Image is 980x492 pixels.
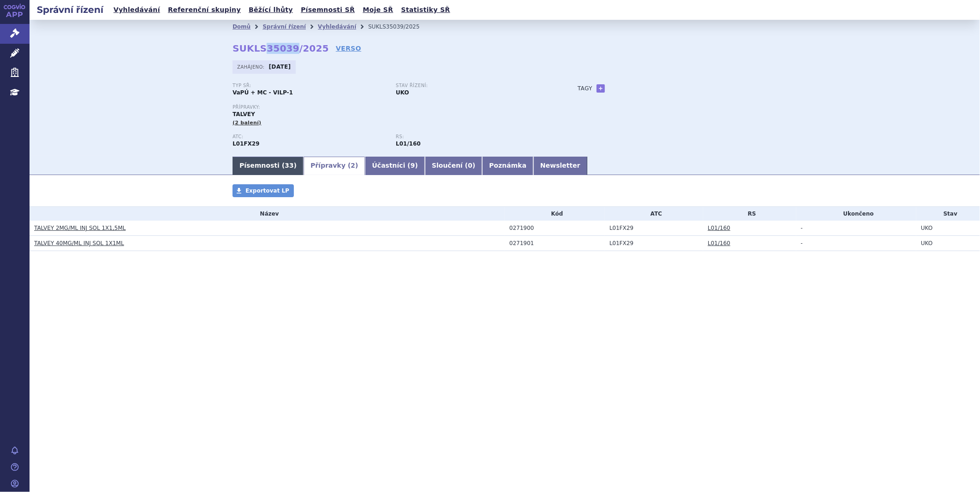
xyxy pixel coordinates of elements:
[111,4,163,16] a: Vyhledávání
[165,4,244,16] a: Referenční skupiny
[285,162,293,169] span: 33
[245,187,289,194] span: Exportovat LP
[916,236,980,251] td: UKO
[233,105,559,110] p: Přípravky:
[233,89,293,96] strong: VaPÚ + MC - VILP-1
[246,4,296,16] a: Běžící lhůty
[708,225,730,231] a: L01/160
[34,225,126,231] a: TALVEY 2MG/ML INJ SOL 1X1,5ML
[533,157,587,175] a: Newsletter
[916,207,980,221] th: Stav
[396,89,409,96] strong: UKO
[233,111,255,117] span: TALVEY
[801,225,803,231] span: -
[396,141,421,147] strong: monoklonální protilátky a konjugáty protilátka – léčivo
[237,63,266,70] span: Zahájeno:
[233,43,329,54] strong: SUKLS35039/2025
[368,20,431,34] li: SUKLS35039/2025
[263,23,306,30] a: Správní řízení
[916,221,980,236] td: UKO
[398,4,453,16] a: Statistiky SŘ
[318,23,356,30] a: Vyhledávání
[482,157,533,175] a: Poznámka
[509,225,605,231] div: 0271900
[233,83,387,88] p: Typ SŘ:
[336,44,361,53] a: VERSO
[796,207,917,221] th: Ukončeno
[425,157,482,175] a: Sloučení (0)
[298,4,358,16] a: Písemnosti SŘ
[597,84,605,93] a: +
[708,240,730,246] a: L01/160
[509,240,605,246] div: 0271901
[233,23,251,30] a: Domů
[605,207,703,221] th: ATC
[605,221,703,236] td: TALKVETAMAB
[30,3,111,16] h2: Správní řízení
[269,64,291,70] strong: [DATE]
[365,157,424,175] a: Účastníci (9)
[233,134,387,140] p: ATC:
[351,162,355,169] span: 2
[304,157,365,175] a: Přípravky (2)
[505,207,605,221] th: Kód
[605,236,703,251] td: TALKVETAMAB
[360,4,396,16] a: Moje SŘ
[233,141,260,147] strong: TALKVETAMAB
[801,240,803,246] span: -
[411,162,415,169] span: 9
[233,120,262,126] span: (2 balení)
[30,207,505,221] th: Název
[233,157,304,175] a: Písemnosti (33)
[578,83,592,94] h3: Tagy
[703,207,796,221] th: RS
[396,83,550,88] p: Stav řízení:
[233,184,294,197] a: Exportovat LP
[468,162,472,169] span: 0
[34,240,124,246] a: TALVEY 40MG/ML INJ SOL 1X1ML
[396,134,550,140] p: RS:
